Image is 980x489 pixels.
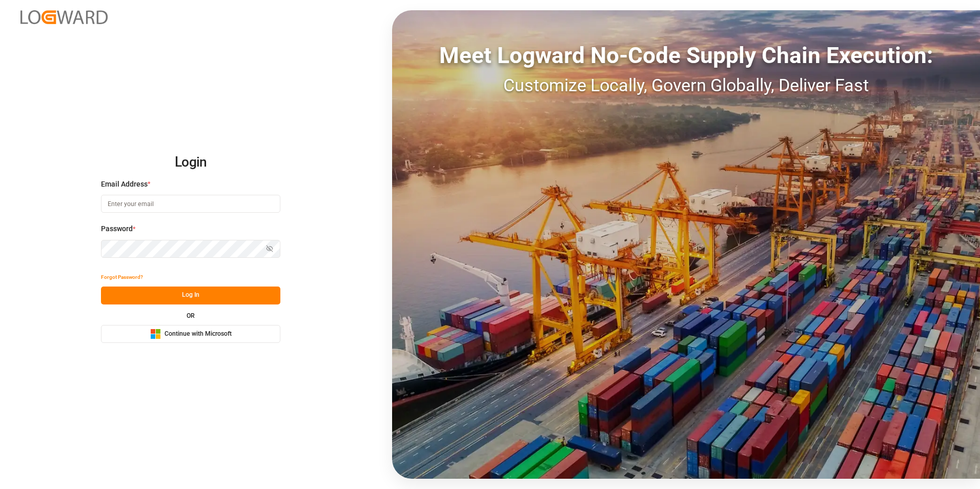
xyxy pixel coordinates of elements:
[101,146,280,179] h2: Login
[101,325,280,343] button: Continue with Microsoft
[101,179,148,190] span: Email Address
[392,72,980,98] div: Customize Locally, Govern Globally, Deliver Fast
[187,313,195,319] small: OR
[101,269,143,287] button: Forgot Password?
[101,287,280,304] button: Log In
[101,223,133,234] span: Password
[21,10,108,24] img: Logward_new_orange.png
[165,330,232,339] span: Continue with Microsoft
[392,38,980,72] div: Meet Logward No-Code Supply Chain Execution:
[101,195,280,213] input: Enter your email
